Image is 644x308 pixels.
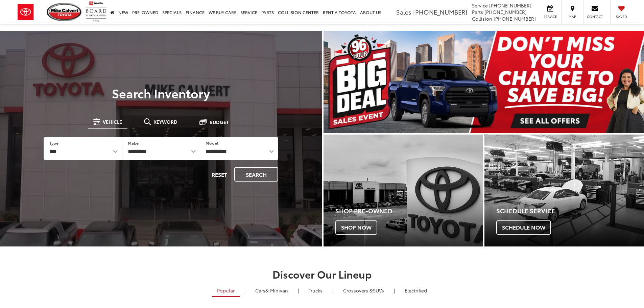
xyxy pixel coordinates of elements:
[324,135,483,246] a: Shop Pre-Owned Shop Now
[331,287,335,294] li: |
[587,14,603,19] span: Contact
[494,15,536,22] span: [PHONE_NUMBER]
[489,2,531,9] span: [PHONE_NUMBER]
[206,140,218,146] label: Model
[472,2,488,9] span: Service
[484,135,644,246] a: Schedule Service Schedule Now
[413,7,467,16] span: [PHONE_NUMBER]
[614,14,629,19] span: Saved
[338,285,389,296] a: SUVs
[472,8,483,15] span: Parts
[335,208,483,214] h4: Shop Pre-Owned
[212,285,240,297] a: Popular
[543,14,558,19] span: Service
[335,220,377,235] span: Shop Now
[243,287,247,294] li: |
[496,220,551,235] span: Schedule Now
[343,287,373,294] span: Crossovers &
[28,86,294,100] h3: Search Inventory
[210,120,229,124] span: Budget
[565,14,580,19] span: Map
[484,8,527,15] span: [PHONE_NUMBER]
[153,119,177,124] span: Keyword
[84,268,560,280] h2: Discover Our Lineup
[49,140,58,146] label: Type
[206,167,233,182] button: Reset
[234,167,278,182] button: Search
[128,140,139,146] label: Make
[472,15,492,22] span: Collision
[324,135,483,246] div: Toyota
[396,7,411,16] span: Sales
[496,208,644,214] h4: Schedule Service
[103,119,122,124] span: Vehicle
[47,3,82,21] img: Mike Calvert Toyota
[392,287,397,294] li: |
[296,287,301,294] li: |
[250,285,293,296] a: Cars
[304,285,328,296] a: Trucks
[484,135,644,246] div: Toyota
[265,287,288,294] span: & Minivan
[400,285,432,296] a: Electrified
